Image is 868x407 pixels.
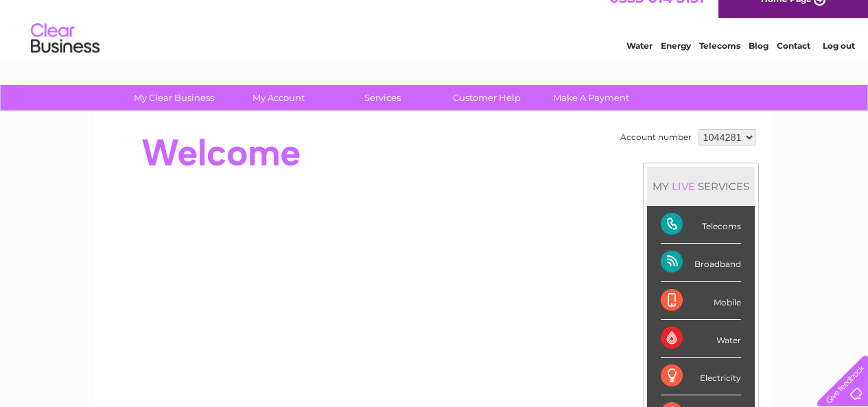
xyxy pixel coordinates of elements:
a: Customer Help [430,85,543,111]
a: Blog [749,58,769,69]
a: Services [326,85,439,111]
div: Clear Business is a trading name of Verastar Limited (registered in [GEOGRAPHIC_DATA] No. 3667643... [110,8,759,67]
a: My Clear Business [117,85,231,111]
a: Make A Payment [535,85,648,111]
a: My Account [222,85,335,111]
a: Contact [777,58,810,69]
div: Electricity [661,358,741,395]
div: Telecoms [661,206,741,244]
img: logo.png [30,36,100,78]
td: Account number [617,126,695,149]
a: Telecoms [699,58,740,69]
a: Water [626,58,653,69]
div: LIVE [669,180,698,193]
a: Log out [823,58,855,69]
div: Mobile [661,282,741,320]
a: 0333 014 3131 [609,7,704,24]
div: Broadband [661,244,741,281]
div: Water [661,320,741,358]
a: Energy [661,58,691,69]
div: MY SERVICES [647,167,755,206]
